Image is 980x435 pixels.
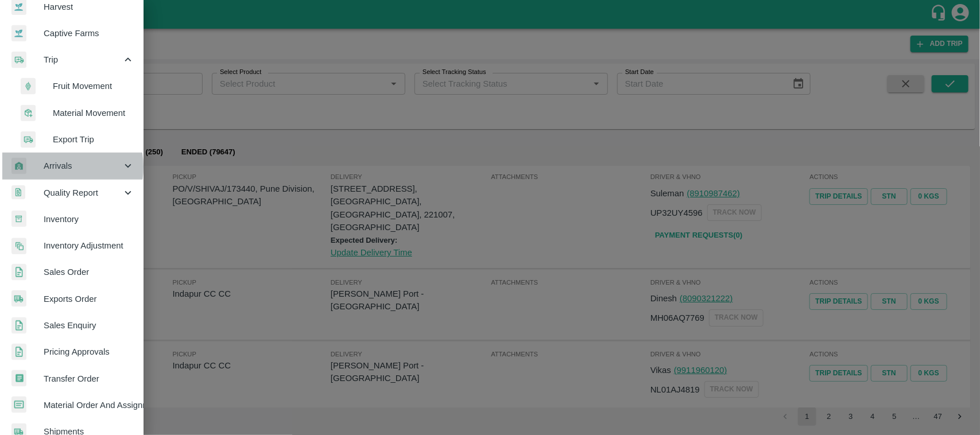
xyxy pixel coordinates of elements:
[11,25,26,42] img: harvest
[21,131,36,148] img: delivery
[11,52,26,68] img: delivery
[21,104,36,122] img: material
[11,158,26,174] img: whArrival
[44,399,134,411] span: Material Order And Assignment
[44,1,134,13] span: Harvest
[11,317,26,334] img: sales
[9,73,144,99] a: fruitFruit Movement
[11,344,26,360] img: sales
[44,160,122,172] span: Arrivals
[44,345,134,358] span: Pricing Approvals
[44,187,122,199] span: Quality Report
[11,185,25,200] img: qualityReport
[53,133,134,146] span: Export Trip
[44,319,134,332] span: Sales Enquiry
[11,264,26,281] img: sales
[11,290,26,307] img: shipments
[44,372,134,385] span: Transfer Order
[11,370,26,387] img: whTransfer
[53,107,134,119] span: Material Movement
[44,293,134,305] span: Exports Order
[53,80,134,92] span: Fruit Movement
[11,238,26,254] img: inventory
[44,53,122,66] span: Trip
[9,100,144,126] a: materialMaterial Movement
[11,211,26,227] img: whInventory
[21,78,36,95] img: fruit
[44,213,134,226] span: Inventory
[44,266,134,278] span: Sales Order
[11,397,26,413] img: centralMaterial
[9,126,144,153] a: deliveryExport Trip
[44,239,134,252] span: Inventory Adjustment
[44,27,134,40] span: Captive Farms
